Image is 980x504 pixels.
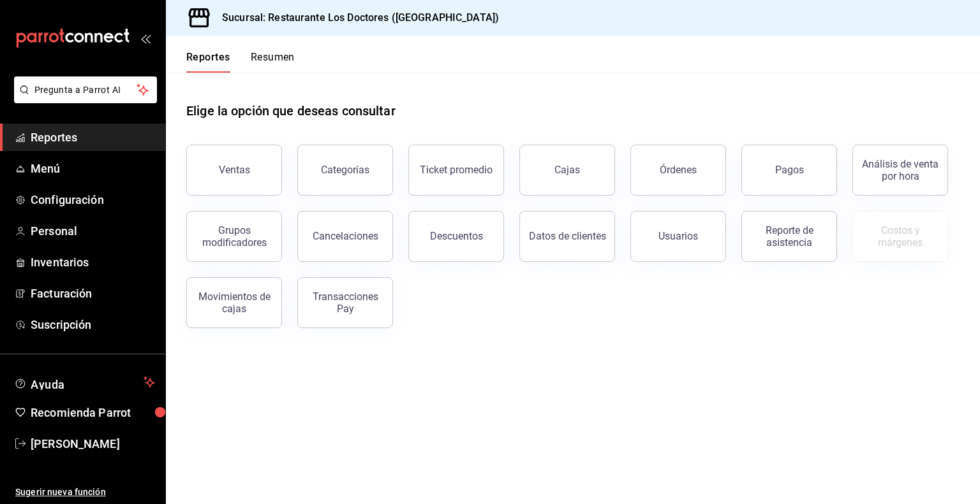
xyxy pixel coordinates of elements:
div: Pagos [775,164,804,176]
button: Grupos modificadores [186,211,282,262]
span: [PERSON_NAME] [31,435,155,452]
button: Pregunta a Parrot AI [14,76,157,103]
div: Descuentos [430,230,483,242]
button: Usuarios [630,211,726,262]
button: Análisis de venta por hora [852,145,948,196]
button: Movimientos de cajas [186,277,282,328]
span: Inventarios [31,254,155,271]
div: Movimientos de cajas [195,291,274,315]
div: Categorías [321,164,369,176]
div: Ticket promedio [420,164,493,176]
button: Transacciones Pay [297,277,393,328]
button: Resumen [251,51,295,73]
button: Reportes [186,51,230,73]
button: Ventas [186,145,282,196]
span: Configuración [31,191,155,208]
button: Reporte de asistencia [741,211,837,262]
button: Descuentos [408,211,504,262]
button: Categorías [297,145,393,196]
button: Ticket promedio [408,145,504,196]
div: Grupos modificadores [195,224,274,248]
div: Datos de clientes [529,230,606,242]
div: Ventas [219,164,250,176]
div: Usuarios [658,230,698,242]
div: Transacciones Pay [306,291,385,315]
a: Cajas [519,145,615,196]
span: Facturación [31,285,155,302]
span: Recomienda Parrot [31,404,155,421]
div: navigation tabs [186,51,295,73]
div: Cancelaciones [313,230,378,242]
button: Órdenes [630,145,726,196]
span: Reportes [31,129,155,146]
div: Reporte de asistencia [750,224,829,248]
span: Ayuda [31,375,138,390]
h1: Elige la opción que deseas consultar [186,101,396,120]
button: Cancelaciones [297,211,393,262]
span: Pregunta a Parrot AI [34,83,137,97]
button: open_drawer_menu [140,33,151,43]
a: Pregunta a Parrot AI [9,92,157,106]
button: Datos de clientes [519,211,615,262]
button: Pagos [741,145,837,196]
h3: Sucursal: Restaurante Los Doctores ([GEOGRAPHIC_DATA]) [212,10,499,25]
span: Personal [31,222,155,240]
span: Sugerir nueva función [15,486,155,499]
span: Suscripción [31,316,155,333]
div: Análisis de venta por hora [861,158,940,182]
button: Contrata inventarios para ver este reporte [852,211,948,262]
div: Costos y márgenes [861,224,940,248]
span: Menú [31,160,155,177]
div: Órdenes [660,164,697,176]
div: Cajas [554,162,581,178]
